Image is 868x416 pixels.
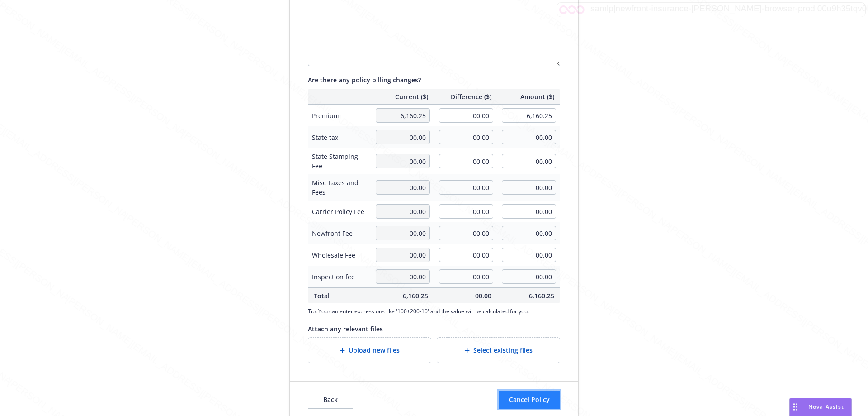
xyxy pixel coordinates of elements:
[439,92,491,101] span: Difference ($)
[502,92,555,101] span: Amount ($)
[808,403,844,411] span: Nova Assist
[312,229,367,238] span: Newfront Fee
[312,207,367,216] span: Carrier Policy Fee
[314,291,365,301] span: Total
[312,111,367,120] span: Premium
[376,92,428,101] span: Current ($)
[502,291,555,301] span: 6,160.25
[308,307,560,315] span: Tip: You can enter expressions like '100+200-10' and the value will be calculated for you.
[308,391,353,409] button: Back
[312,152,367,171] span: State Stamping Fee
[376,291,428,301] span: 6,160.25
[509,395,550,404] span: Cancel Policy
[308,337,431,363] div: Upload new files
[312,133,367,142] span: State tax
[312,178,367,197] span: Misc Taxes and Fees
[349,345,400,355] span: Upload new files
[439,291,491,301] span: 00.00
[789,398,852,416] button: Nova Assist
[473,345,533,355] span: Select existing files
[790,398,801,416] div: Drag to move
[437,337,560,363] div: Select existing files
[312,272,367,282] span: Inspection fee
[499,391,560,409] button: Cancel Policy
[308,325,383,333] span: Attach any relevant files
[312,250,367,260] span: Wholesale Fee
[308,76,421,84] span: Are there any policy billing changes?
[323,395,338,404] span: Back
